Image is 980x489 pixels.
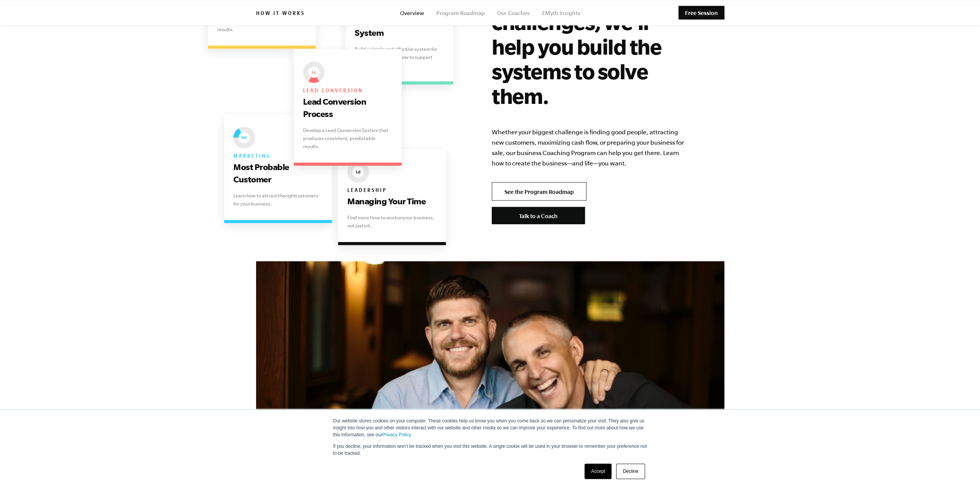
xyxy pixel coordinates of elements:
[333,443,647,457] p: If you decline, your information won’t be tracked when you visit this website. A single cookie wi...
[233,192,323,208] p: Learn how to attract the customers for your business.
[436,10,485,16] a: Program Roadmap
[519,213,558,219] span: Talk to a Coach
[400,10,424,16] a: Overview
[492,182,586,201] a: See the Program Roadmap
[382,432,411,437] a: Privacy Policy
[542,10,580,16] a: EMyth Insights
[347,214,437,230] p: Find more time to work your business, not just it.
[678,6,724,20] a: Free Session
[585,464,612,479] a: Accept
[256,10,305,18] h6: How it works
[364,223,367,229] i: in
[492,207,585,224] a: Talk to a Coach
[233,152,323,161] h6: Marketing
[616,464,645,479] a: Decline
[492,127,686,169] p: Whether your biggest challenge is finding good people, attracting new customers, maximizing cash ...
[497,10,530,16] a: Our Coaches
[233,161,323,185] h3: Most Probable Customer
[333,417,647,438] p: Our website stores cookies on your computer. These cookies help us know you when you come back so...
[233,127,255,149] img: EMyth The Seven Essential Systems: Marketing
